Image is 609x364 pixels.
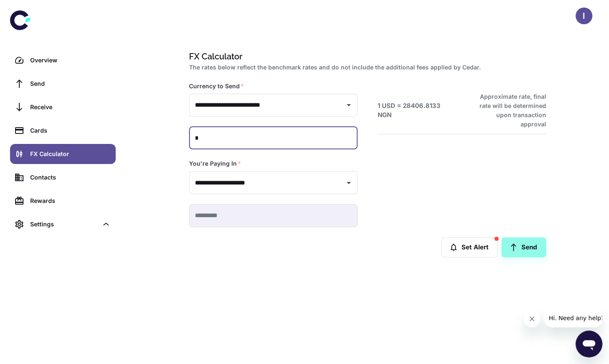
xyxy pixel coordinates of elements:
span: Hi. Need any help? [5,6,60,13]
a: Cards [10,120,116,141]
button: Open [343,177,355,189]
div: Settings [10,214,116,234]
div: Contacts [30,173,111,182]
h1: FX Calculator [189,50,543,63]
label: Currency to Send [189,82,244,90]
a: FX Calculator [10,144,116,164]
button: Set Alert [441,237,498,257]
iframe: Message from company [544,309,602,327]
h6: Approximate rate, final rate will be determined upon transaction approval [470,92,546,129]
a: Send [501,237,546,257]
a: Overview [10,50,116,70]
a: Rewards [10,191,116,211]
div: Rewards [30,196,111,205]
div: Send [30,79,111,88]
iframe: Close message [523,310,540,327]
a: Receive [10,97,116,117]
label: You're Paying In [189,159,241,168]
button: I [575,8,592,24]
div: Settings [30,220,98,229]
button: Open [343,99,355,111]
div: Overview [30,56,111,65]
a: Contacts [10,167,116,187]
div: FX Calculator [30,149,111,159]
div: Cards [30,126,111,135]
iframe: Button to launch messaging window [575,331,602,357]
div: Receive [30,103,111,112]
a: Send [10,74,116,94]
h6: 1 USD = 28406.8133 NGN [378,101,454,120]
